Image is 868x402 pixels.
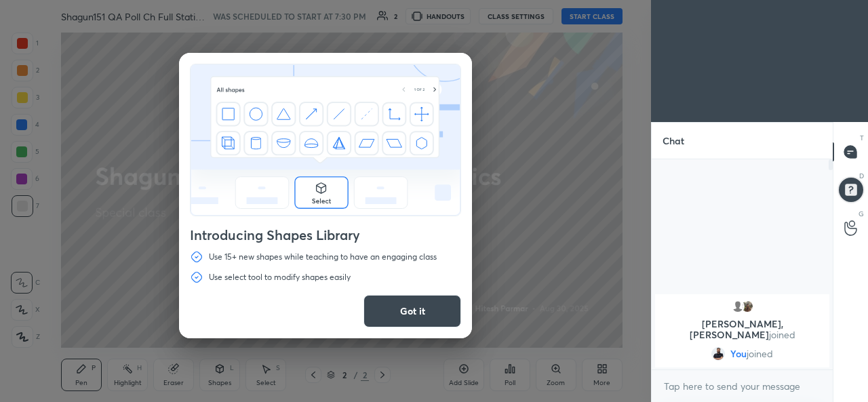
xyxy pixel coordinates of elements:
p: Use select tool to modify shapes easily [209,272,351,283]
div: grid [652,292,833,370]
h4: Introducing Shapes Library [190,227,461,243]
p: [PERSON_NAME], [PERSON_NAME] [663,319,821,340]
span: joined [769,328,795,341]
span: joined [747,348,773,359]
p: Use 15+ new shapes while teaching to have an engaging class [209,252,437,262]
img: 064a80f352db4d41b92189c2aa3a0405.jpg [741,300,754,313]
img: default.png [731,300,745,313]
p: G [859,209,864,219]
img: shapes-walkthrough.70ba7d5a.svg [191,64,460,216]
button: Got it [363,295,461,327]
span: You [730,348,747,359]
p: D [859,171,864,181]
p: T [860,133,864,143]
img: 0020fdcc045b4a44a6896f6ec361806c.png [711,347,725,361]
p: Chat [652,123,695,159]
